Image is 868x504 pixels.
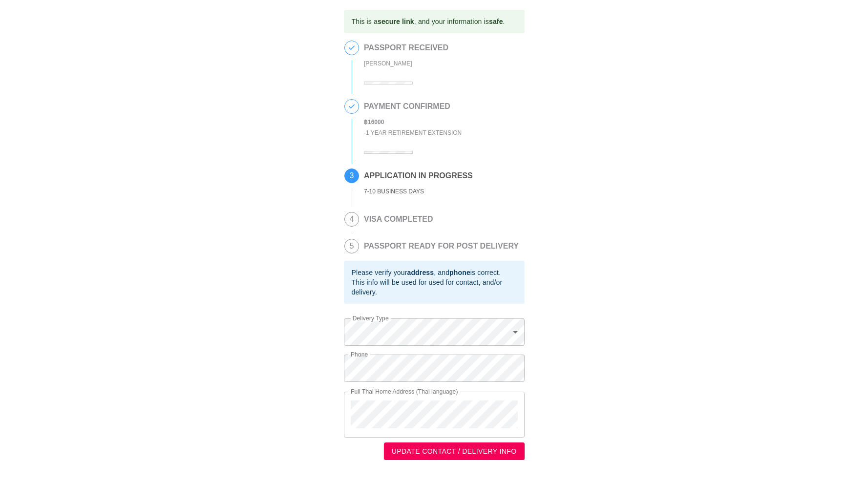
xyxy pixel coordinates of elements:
[384,442,525,461] button: UPDATE CONTACT / DELIVERY INFO
[364,102,462,111] h2: PAYMENT CONFIRMED
[364,215,433,224] h2: VISA COMPLETED
[364,242,519,251] h2: PASSPORT READY FOR POST DELIVERY
[352,277,517,297] div: This info will be used for used for contact, and/or delivery.
[364,119,384,126] b: ฿ 16000
[489,18,503,25] b: safe
[364,171,473,180] h2: APPLICATION IN PROGRESS
[345,100,359,113] span: 2
[352,13,505,30] div: This is a , and your information is .
[364,43,448,52] h2: PASSPORT RECEIVED
[345,239,359,253] span: 5
[345,212,359,226] span: 4
[378,18,414,25] b: secure link
[364,58,448,69] div: [PERSON_NAME]
[392,445,517,458] span: UPDATE CONTACT / DELIVERY INFO
[449,269,470,276] b: phone
[345,41,359,55] span: 1
[364,127,462,139] div: - 1 Year Retirement Extension
[345,169,359,183] span: 3
[407,269,434,276] b: address
[364,186,473,197] div: 7-10 BUSINESS DAYS
[352,268,517,277] div: Please verify your , and is correct.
